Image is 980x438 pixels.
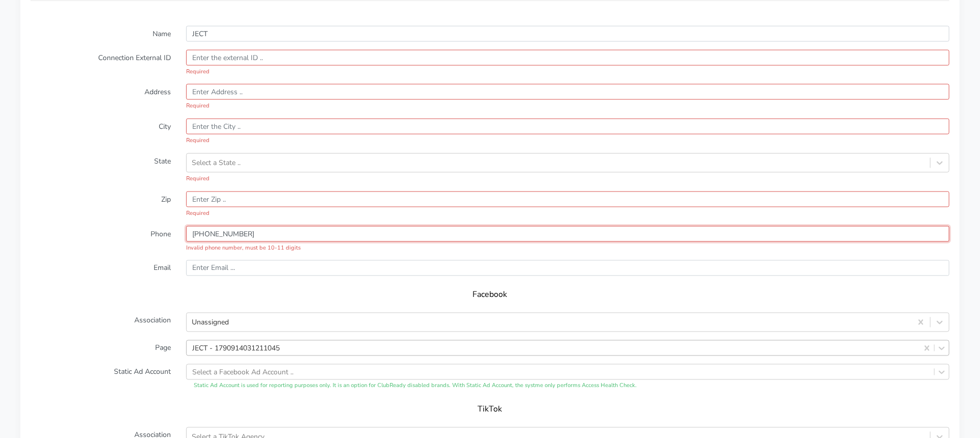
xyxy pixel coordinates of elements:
[41,290,939,300] h5: Facebook
[186,191,949,207] input: Enter Zip ..
[186,136,949,145] span: Required
[23,84,179,111] label: Address
[186,102,949,111] span: Required
[23,191,179,218] label: Zip
[23,26,179,42] label: Name
[23,313,179,332] label: Association
[23,260,179,276] label: Email
[186,244,949,253] span: Invalid phone number, must be 10-11 digits
[186,260,949,276] input: Enter Email ...
[192,157,241,168] div: Select a State ..
[186,382,949,391] div: Static Ad Account is used for reporting purposes only. It is an option for ClubReady disabled bra...
[23,50,179,76] label: Connection External ID
[23,226,179,253] label: Phone
[23,364,179,391] label: Static Ad Account
[186,26,949,42] input: Enter Name ...
[23,119,179,145] label: City
[192,343,280,353] div: JECT - 1790914031211045
[41,405,939,415] h5: TikTok
[186,119,949,134] input: Enter the City ..
[186,175,949,183] span: Required
[192,317,229,328] div: Unassigned
[186,84,949,100] input: Enter Address ..
[192,367,293,377] div: Select a Facebook Ad Account ..
[23,340,179,356] label: Page
[186,68,949,76] span: Required
[186,209,949,218] span: Required
[186,226,949,242] input: Enter phone ...
[23,153,179,183] label: State
[186,50,949,66] input: Enter the external ID ..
